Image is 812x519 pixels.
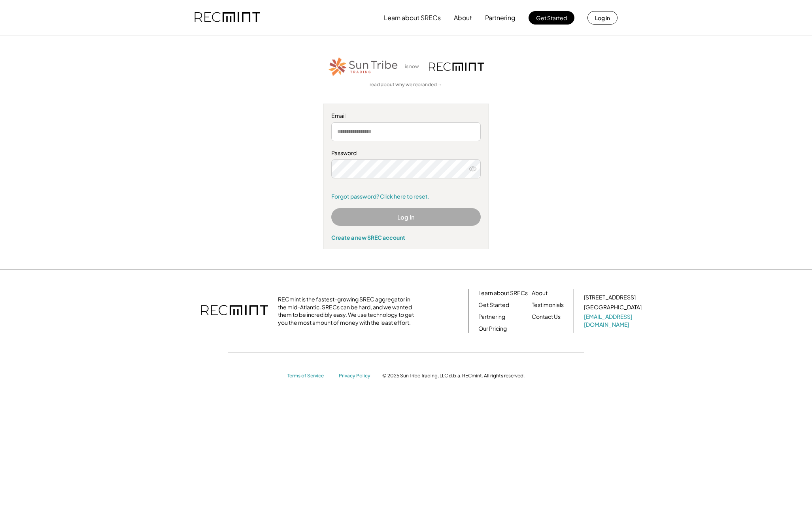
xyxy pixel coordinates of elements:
[331,149,481,157] div: Password
[532,289,548,297] a: About
[331,234,481,241] div: Create a new SREC account
[584,294,636,301] div: [STREET_ADDRESS]
[478,289,528,297] a: Learn about SRECs
[403,63,425,70] div: is now
[478,301,509,309] a: Get Started
[485,10,516,26] button: Partnering
[278,295,418,326] div: RECmint is the fastest-growing SREC aggregator in the mid-Atlantic. SRECs can be hard, and we wan...
[478,325,507,333] a: Our Pricing
[429,63,484,71] img: recmint-logotype%403x.png
[331,193,481,201] a: Forgot password? Click here to reset.
[370,81,442,88] a: read about why we rebranded →
[331,112,481,120] div: Email
[339,373,374,379] a: Privacy Policy
[584,313,643,328] a: [EMAIL_ADDRESS][DOMAIN_NAME]
[201,297,268,325] img: recmint-logotype%403x.png
[287,373,331,379] a: Terms of Service
[384,10,441,26] button: Learn about SRECs
[532,301,564,309] a: Testimonials
[532,313,561,321] a: Contact Us
[382,373,525,379] div: © 2025 Sun Tribe Trading, LLC d.b.a. RECmint. All rights reserved.
[529,11,574,25] button: Get Started
[584,303,642,311] div: [GEOGRAPHIC_DATA]
[328,56,399,78] img: STT_Horizontal_Logo%2B-%2BColor.png
[587,11,617,25] button: Log in
[331,208,481,226] button: Log In
[195,4,260,31] img: recmint-logotype%403x.png
[478,313,505,321] a: Partnering
[454,10,472,26] button: About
